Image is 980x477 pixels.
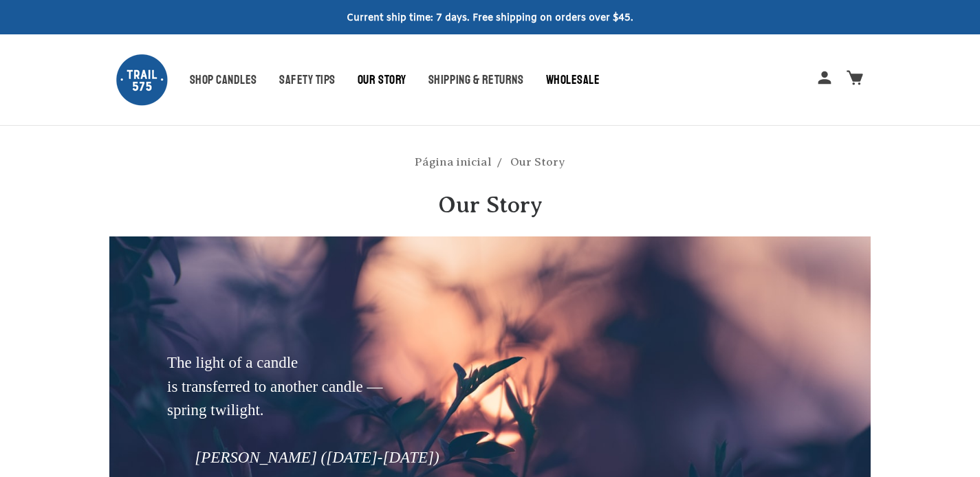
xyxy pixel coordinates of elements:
a: Página inicial [415,155,492,168]
span: Our Story [510,155,565,168]
a: Shipping & Returns [428,71,546,89]
a: Shop Candles [190,71,279,89]
a: Wholesale [546,71,622,89]
img: Trail575 [116,54,168,106]
a: Safety Tips [279,71,358,89]
em: [PERSON_NAME] ([DATE]-[DATE]) [195,449,439,466]
p: The light of a candle [167,351,439,375]
span: Our Story [438,188,543,223]
a: Our Story [358,71,428,89]
p: is transferred to another candle — [167,375,439,399]
p: spring twilight. [167,399,439,423]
